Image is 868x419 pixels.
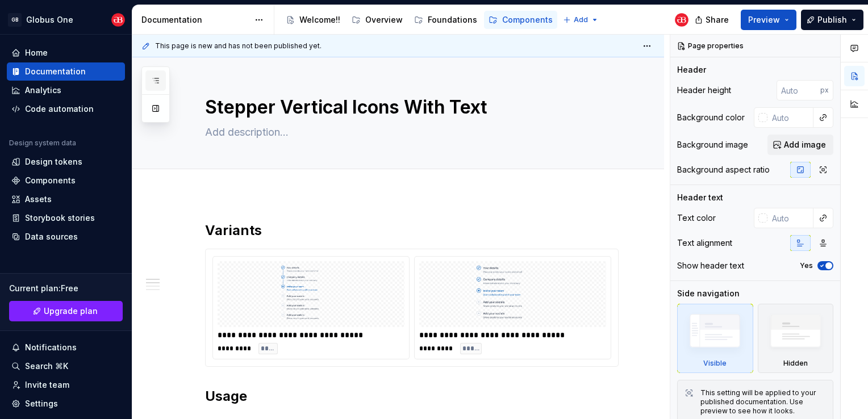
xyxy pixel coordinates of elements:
[25,175,76,186] div: Components
[502,14,553,26] div: Components
[25,47,48,58] div: Home
[741,10,796,30] button: Preview
[777,80,820,100] input: Auto
[281,9,557,31] div: Page tree
[677,260,744,271] div: Show header text
[25,212,95,224] div: Storybook stories
[677,164,770,175] div: Background aspect ratio
[25,103,94,115] div: Code automation
[205,387,619,405] h2: Usage
[677,112,745,123] div: Background color
[111,13,125,27] img: Globus Bank UX Team
[677,237,732,249] div: Text alignment
[7,228,125,246] a: Data sources
[203,94,616,121] textarea: Stepper Vertical Icons With Text
[7,44,125,62] a: Home
[574,15,588,24] span: Add
[7,376,125,394] a: Invite team
[281,11,345,29] a: Welcome!!
[25,361,68,372] div: Search ⌘K
[9,139,76,148] div: Design system data
[677,288,740,299] div: Side navigation
[784,139,826,150] span: Add image
[560,12,602,28] button: Add
[8,13,22,27] div: GB
[25,379,69,391] div: Invite team
[25,398,58,409] div: Settings
[9,301,123,321] a: Upgrade plan
[7,357,125,375] button: Search ⌘K
[25,231,78,242] div: Data sources
[25,342,77,353] div: Notifications
[675,13,688,27] img: Globus Bank UX Team
[820,86,829,95] p: px
[7,171,125,190] a: Components
[7,190,125,208] a: Assets
[410,11,482,29] a: Foundations
[44,305,98,317] span: Upgrade plan
[155,41,322,51] span: This page is new and has not been published yet.
[7,338,125,357] button: Notifications
[365,14,403,26] div: Overview
[428,14,477,26] div: Foundations
[7,100,125,118] a: Code automation
[748,14,780,26] span: Preview
[7,81,125,99] a: Analytics
[677,64,706,76] div: Header
[25,85,61,96] div: Analytics
[7,395,125,413] a: Settings
[758,304,834,373] div: Hidden
[2,7,130,32] button: GBGlobus OneGlobus Bank UX Team
[25,156,82,167] div: Design tokens
[801,10,863,30] button: Publish
[677,85,731,96] div: Header height
[141,14,249,26] div: Documentation
[677,139,748,150] div: Background image
[347,11,407,29] a: Overview
[7,209,125,227] a: Storybook stories
[677,212,716,224] div: Text color
[484,11,557,29] a: Components
[783,359,808,368] div: Hidden
[25,194,52,205] div: Assets
[26,14,73,26] div: Globus One
[677,304,753,373] div: Visible
[800,261,813,270] label: Yes
[677,192,723,203] div: Header text
[703,359,727,368] div: Visible
[767,135,833,155] button: Add image
[205,221,619,240] h2: Variants
[9,283,123,294] div: Current plan : Free
[7,153,125,171] a: Design tokens
[767,208,813,228] input: Auto
[767,107,813,128] input: Auto
[700,388,826,416] div: This setting will be applied to your published documentation. Use preview to see how it looks.
[817,14,847,26] span: Publish
[7,62,125,81] a: Documentation
[25,66,86,77] div: Documentation
[706,14,729,26] span: Share
[299,14,340,26] div: Welcome!!
[689,10,736,30] button: Share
